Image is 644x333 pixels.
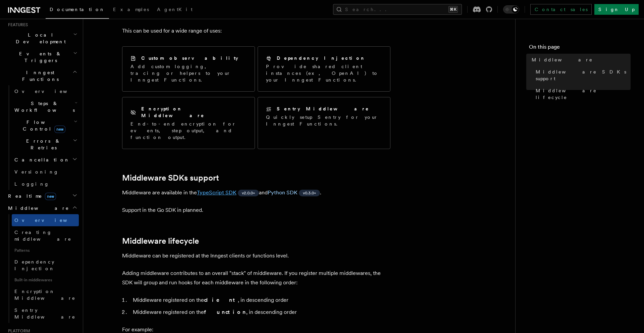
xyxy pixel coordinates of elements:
[54,126,65,133] span: new
[242,190,255,196] span: v2.0.0+
[14,289,75,301] span: Encryption Middleware
[14,230,71,242] span: Creating middleware
[5,190,79,202] button: Realtimenew
[12,156,70,163] span: Cancellation
[532,56,593,63] span: Middleware
[130,63,247,83] p: Add custom logging, tracing or helpers to your Inngest Functions.
[5,214,79,323] div: Middleware
[46,2,109,19] a: Documentation
[277,105,369,112] h2: Sentry Middleware
[5,69,72,83] span: Inngest Functions
[12,285,79,304] a: Encryption Middleware
[14,259,55,271] span: Dependency Injection
[130,121,247,141] p: End-to-end encryption for events, step output, and function output.
[12,138,73,151] span: Errors & Retries
[12,154,79,166] button: Cancellation
[12,119,74,132] span: Flow Control
[529,54,631,66] a: Middleware
[14,89,84,94] span: Overview
[533,66,631,85] a: Middleware SDKs support
[157,7,193,12] span: AgentKit
[277,55,366,61] h2: Dependency Injection
[503,5,519,13] button: Toggle dark mode
[12,166,79,178] a: Versioning
[12,178,79,190] a: Logging
[14,218,84,223] span: Overview
[141,105,247,119] h2: Encryption Middleware
[268,189,298,196] a: Python SDK
[12,256,79,275] a: Dependency Injection
[12,135,79,154] button: Errors & Retries
[204,297,238,303] strong: client
[12,97,79,116] button: Steps & Workflows
[12,226,79,245] a: Creating middleware
[536,87,631,101] span: Middleware lifecycle
[266,114,382,127] p: Quickly setup Sentry for your Inngest Functions.
[258,46,390,92] a: Dependency InjectionProvide shared client instances (ex, OpenAI) to your Inngest Functions.
[12,275,79,285] span: Built-in middlewares
[12,214,79,226] a: Overview
[12,245,79,256] span: Patterns
[122,26,390,36] p: This can be used for a wide range of uses:
[122,251,390,260] p: Middleware can be registered at the Inngest clients or functions level.
[131,307,390,317] li: Middleware registered on the , in descending order
[113,7,149,12] span: Examples
[530,4,592,15] a: Contact sales
[109,2,153,18] a: Examples
[131,295,390,305] li: Middleware registered on the , in descending order
[141,55,238,61] h2: Custom observability
[14,169,59,175] span: Versioning
[12,304,79,323] a: Sentry Middleware
[14,181,49,187] span: Logging
[122,173,219,183] a: Middleware SDKs support
[533,85,631,103] a: Middleware lifecycle
[153,2,197,18] a: AgentKit
[5,193,56,199] span: Realtime
[12,116,79,135] button: Flow Controlnew
[14,307,75,320] span: Sentry Middleware
[122,205,390,215] p: Support in the Go SDK in planned.
[122,269,390,287] p: Adding middleware contributes to an overall "stack" of middleware. If you register multiple middl...
[333,4,462,15] button: Search...⌘K
[5,32,73,45] span: Local Development
[5,22,28,28] span: Features
[5,50,73,64] span: Events & Triggers
[122,188,390,197] p: Middleware are available in the and .
[529,43,631,54] h4: On this page
[303,190,316,196] span: v0.3.0+
[122,46,255,92] a: Custom observabilityAdd custom logging, tracing or helpers to your Inngest Functions.
[258,97,390,149] a: Sentry MiddlewareQuickly setup Sentry for your Inngest Functions.
[12,100,75,113] span: Steps & Workflows
[5,29,79,48] button: Local Development
[197,189,236,196] a: TypeScript SDK
[448,6,458,13] kbd: ⌘K
[12,85,79,97] a: Overview
[50,7,105,12] span: Documentation
[266,63,382,83] p: Provide shared client instances (ex, OpenAI) to your Inngest Functions.
[536,68,631,82] span: Middleware SDKs support
[204,309,246,315] strong: function
[5,66,79,85] button: Inngest Functions
[594,4,639,15] a: Sign Up
[5,48,79,66] button: Events & Triggers
[5,205,69,211] span: Middleware
[45,193,56,200] span: new
[122,97,255,149] a: Encryption MiddlewareEnd-to-end encryption for events, step output, and function output.
[5,202,79,214] button: Middleware
[122,236,199,246] a: Middleware lifecycle
[5,85,79,190] div: Inngest Functions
